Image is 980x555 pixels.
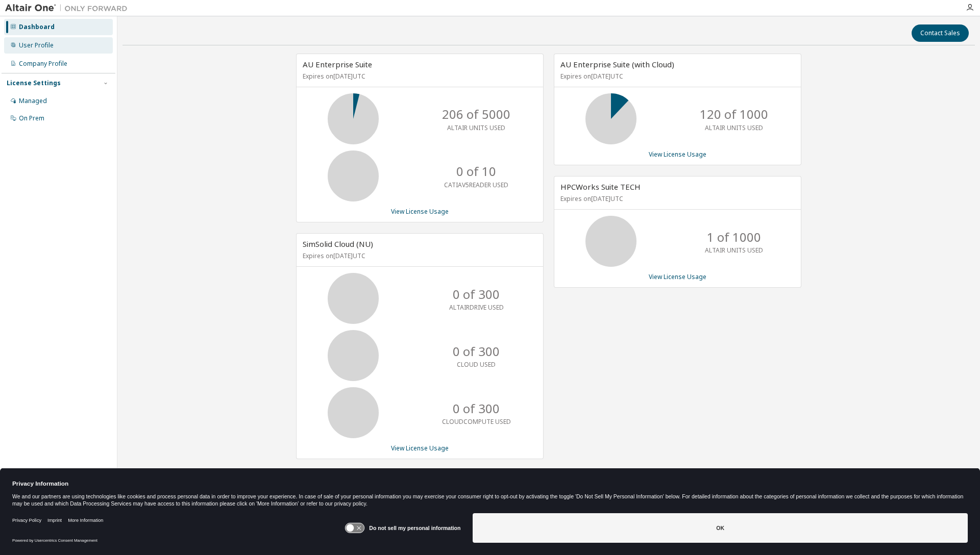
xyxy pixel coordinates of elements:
p: 206 of 5000 [442,106,510,123]
p: Expires on [DATE] UTC [303,72,534,81]
p: 120 of 1000 [700,106,768,123]
a: View License Usage [391,207,449,216]
p: ALTAIR UNITS USED [447,123,505,132]
span: SimSolid Cloud (NU) [303,239,373,249]
a: View License Usage [649,272,706,281]
div: On Prem [19,114,44,122]
a: View License Usage [391,444,449,452]
p: Expires on [DATE] UTC [560,72,792,81]
div: Dashboard [19,23,55,31]
div: Company Profile [19,60,67,68]
p: CATIAV5READER USED [444,181,508,189]
a: View License Usage [649,150,706,159]
div: License Settings [7,79,61,87]
p: ALTAIR UNITS USED [705,123,763,132]
div: User Profile [19,41,54,49]
p: ALTAIR UNITS USED [705,246,763,255]
div: Managed [19,97,47,105]
p: Expires on [DATE] UTC [303,251,534,260]
span: HPCWorks Suite TECH [560,182,641,192]
p: ALTAIRDRIVE USED [449,303,504,312]
p: 0 of 300 [453,343,500,360]
p: 0 of 300 [453,400,500,417]
img: Altair One [5,3,133,13]
p: CLOUDCOMPUTE USED [442,417,511,426]
p: 0 of 10 [456,163,496,180]
p: Expires on [DATE] UTC [560,194,792,203]
span: AU Enterprise Suite (with Cloud) [560,59,674,69]
span: AU Enterprise Suite [303,59,372,69]
p: CLOUD USED [457,360,496,369]
p: 0 of 300 [453,286,500,303]
button: Contact Sales [912,24,969,42]
p: 1 of 1000 [707,229,761,246]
